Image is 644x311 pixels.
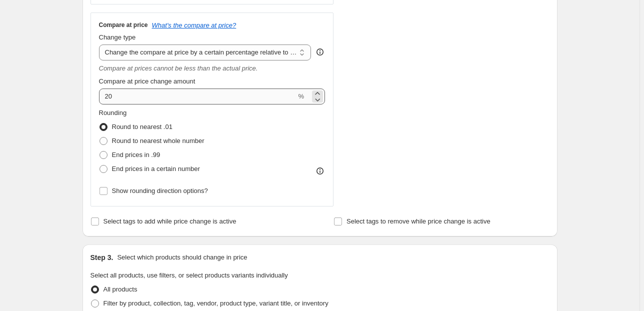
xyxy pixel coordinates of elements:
span: Rounding [99,109,127,116]
span: All products [103,285,137,293]
span: Round to nearest whole number [112,137,204,144]
input: 20 [99,88,296,104]
span: Round to nearest .01 [112,123,172,130]
span: % [298,92,304,100]
span: Compare at price change amount [99,77,195,85]
span: Show rounding direction options? [112,187,208,194]
button: What's the compare at price? [152,21,236,29]
span: Select all products, use filters, or select products variants individually [90,271,288,279]
p: Select which products should change in price [117,252,247,262]
h2: Step 3. [90,252,113,262]
span: End prices in .99 [112,151,160,158]
span: Select tags to remove while price change is active [346,217,490,225]
span: Change type [99,33,136,41]
i: Compare at prices cannot be less than the actual price. [99,64,258,72]
span: Select tags to add while price change is active [103,217,236,225]
span: Filter by product, collection, tag, vendor, product type, variant title, or inventory [103,299,328,307]
span: End prices in a certain number [112,165,200,172]
h3: Compare at price [99,21,148,29]
div: help [315,47,325,57]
